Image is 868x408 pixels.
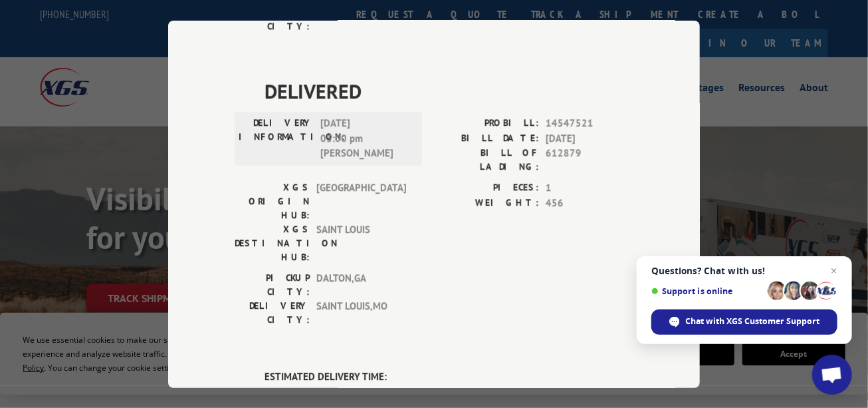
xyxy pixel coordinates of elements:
[316,300,406,327] span: SAINT LOUIS , MO
[235,181,310,223] label: XGS ORIGIN HUB:
[812,355,852,395] div: Open chat
[546,116,633,132] span: 14547521
[235,272,310,300] label: PICKUP CITY:
[320,116,410,162] span: [DATE] 03:00 pm [PERSON_NAME]
[651,266,837,276] span: Questions? Chat with us!
[546,181,633,196] span: 1
[434,116,539,132] label: PROBILL:
[434,196,539,211] label: WEIGHT:
[316,181,406,223] span: [GEOGRAPHIC_DATA]
[651,286,763,296] span: Support is online
[265,370,633,385] label: ESTIMATED DELIVERY TIME:
[235,223,310,265] label: XGS DESTINATION HUB:
[265,77,633,106] span: DELIVERED
[239,116,314,162] label: DELIVERY INFORMATION:
[826,263,842,279] span: Close chat
[546,196,633,211] span: 456
[434,131,539,146] label: BILL DATE:
[316,6,406,34] span: [PERSON_NAME] , CA
[235,6,310,34] label: DELIVERY CITY:
[434,181,539,196] label: PIECES:
[434,146,539,174] label: BILL OF LADING:
[546,146,633,174] span: 612879
[546,131,633,146] span: [DATE]
[316,272,406,300] span: DALTON , GA
[686,315,820,327] span: Chat with XGS Customer Support
[316,223,406,265] span: SAINT LOUIS
[235,300,310,327] label: DELIVERY CITY:
[651,309,837,335] div: Chat with XGS Customer Support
